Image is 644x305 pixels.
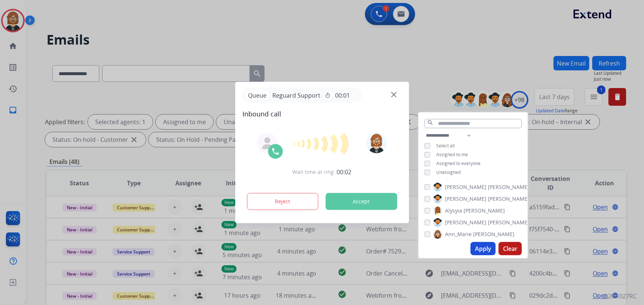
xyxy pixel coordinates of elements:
span: [PERSON_NAME] [488,195,529,203]
span: Alysyia [445,207,462,214]
span: Inbound call [242,109,402,119]
span: 00:02 [337,168,352,176]
button: Reject [247,193,318,210]
span: Assigned to everyone [436,160,481,166]
span: [PERSON_NAME] [445,183,486,191]
span: Unassigned [436,169,461,175]
img: agent-avatar [261,137,273,149]
span: [PERSON_NAME] [464,207,505,214]
img: avatar [366,133,387,153]
span: Reguard Support [269,91,323,100]
p: 0.20.1027RC [603,292,637,301]
span: [PERSON_NAME] [445,219,486,226]
button: Clear [499,242,522,255]
p: Queue [245,91,269,100]
span: [PERSON_NAME] [473,231,514,238]
img: call-icon [271,147,280,156]
span: Select all [436,143,455,149]
mat-icon: search [427,119,434,126]
span: Assigned to me [436,151,468,158]
span: [PERSON_NAME] [488,219,529,226]
button: Apply [471,242,496,255]
span: [PERSON_NAME] [445,195,486,203]
span: Wait time at ring: [293,168,335,176]
mat-icon: timer [325,92,331,98]
span: 00:01 [335,91,350,100]
button: Accept [326,193,397,210]
img: close-button [391,92,397,98]
span: [PERSON_NAME] [488,183,529,191]
span: Ann_Marie [445,231,472,238]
